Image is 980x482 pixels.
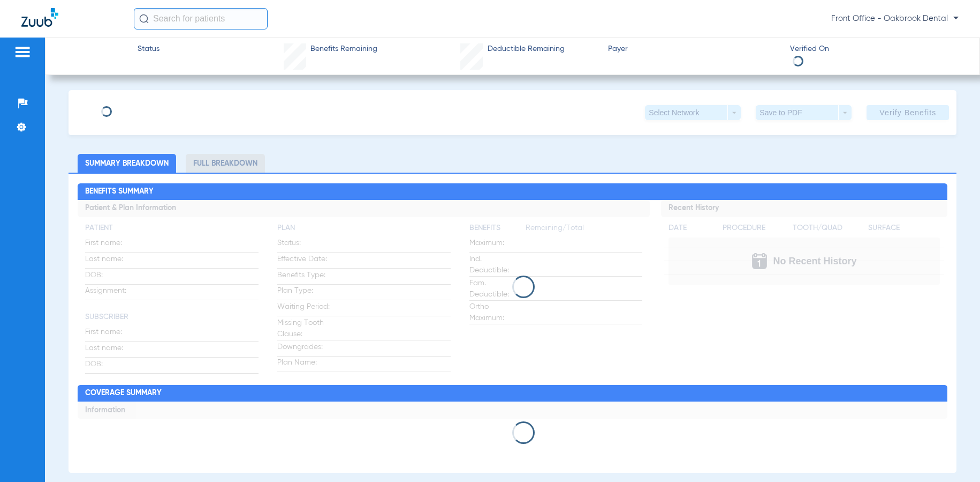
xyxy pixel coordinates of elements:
img: Zuub Logo [21,8,58,27]
span: Status [138,43,159,55]
span: Payer [608,43,780,55]
input: Search for patients [134,8,268,29]
h2: Benefits Summary [78,183,947,201]
li: Full Breakdown [186,154,265,173]
span: Verified On [790,43,962,55]
li: Summary Breakdown [78,154,176,173]
span: Deductible Remaining [488,43,565,55]
h2: Coverage Summary [78,385,947,402]
span: Benefits Remaining [310,43,377,55]
img: hamburger-icon [14,46,31,58]
img: Search Icon [139,14,149,24]
span: Front Office - Oakbrook Dental [831,13,959,24]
